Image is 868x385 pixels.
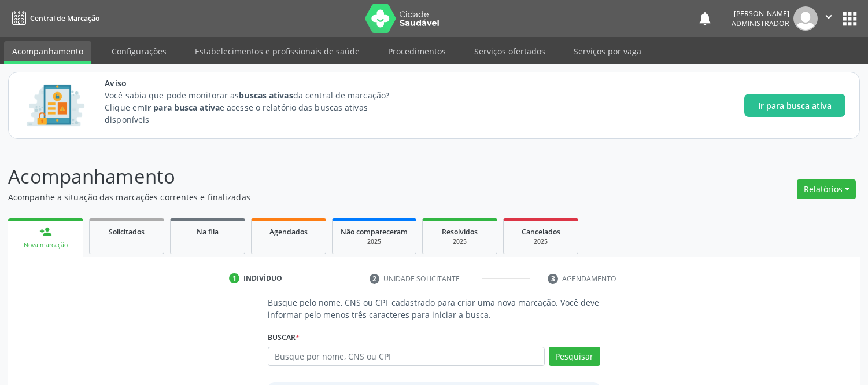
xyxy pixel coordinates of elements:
span: Central de Marcação [30,13,99,23]
div: person_add [39,225,52,238]
a: Acompanhamento [4,41,91,64]
p: Acompanhe a situação das marcações correntes e finalizadas [8,191,604,203]
button: Ir para busca ativa [744,94,845,117]
a: Serviços por vaga [566,41,649,61]
div: 1 [229,273,239,284]
img: Imagem de CalloutCard [23,79,88,131]
button: apps [840,9,860,29]
span: Não compareceram [341,227,408,237]
p: Busque pelo nome, CNS ou CPF cadastrado para criar uma nova marcação. Você deve informar pelo men... [268,296,600,321]
input: Busque por nome, CNS ou CPF [268,347,544,366]
span: Ir para busca ativa [758,100,832,112]
strong: buscas ativas [239,90,293,101]
a: Serviços ofertados [466,41,553,61]
span: Na fila [197,227,219,237]
strong: Ir para busca ativa [145,102,220,113]
span: Agendados [269,227,308,237]
span: Administrador [732,19,789,28]
div: 2025 [512,237,570,246]
p: Acompanhamento [8,162,604,191]
label: Buscar [268,329,300,347]
div: 2025 [431,237,489,246]
span: Solicitados [109,227,145,237]
span: Cancelados [522,227,560,237]
span: Resolvidos [442,227,478,237]
div: [PERSON_NAME] [732,9,789,19]
button: notifications [697,10,713,27]
button:  [818,6,840,31]
button: Pesquisar [549,347,600,366]
div: 2025 [341,237,408,246]
a: Procedimentos [380,41,454,61]
button: Relatórios [797,179,856,199]
i:  [822,10,835,23]
p: Você sabia que pode monitorar as da central de marcação? Clique em e acesse o relatório das busca... [105,89,411,126]
div: Nova marcação [16,241,75,250]
div: Indivíduo [243,273,282,284]
a: Central de Marcação [8,9,99,28]
a: Configurações [104,41,175,61]
span: Aviso [105,77,411,89]
img: img [793,6,818,31]
a: Estabelecimentos e profissionais de saúde [187,41,368,61]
